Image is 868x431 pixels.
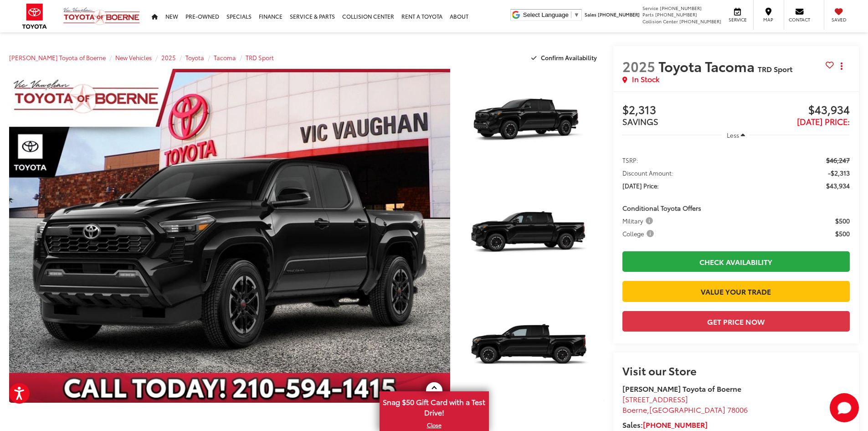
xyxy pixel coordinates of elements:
h2: Visit our Store [622,364,850,376]
a: [STREET_ADDRESS] Boerne,[GEOGRAPHIC_DATA] 78006 [622,394,748,415]
a: Select Language​ [523,11,580,18]
span: [PHONE_NUMBER] [679,18,721,25]
span: Service [727,16,748,23]
img: 2025 Toyota Tacoma TRD Sport [5,67,454,405]
span: dropdown dots [841,62,842,70]
button: Actions [834,58,850,74]
button: Toggle Chat Window [830,393,859,422]
a: Toyota [185,53,204,62]
span: TSRP: [622,156,638,165]
span: [GEOGRAPHIC_DATA] [649,404,725,415]
span: Select Language [523,11,569,18]
span: SAVINGS [622,115,658,127]
button: Military [622,216,656,225]
span: Contact [789,16,810,23]
span: Map [758,16,778,23]
a: New Vehicles [115,53,152,62]
span: $500 [835,229,850,238]
a: Expand Photo 1 [460,69,604,177]
span: ▼ [574,11,580,18]
span: Parts [642,11,654,18]
img: 2025 Toyota Tacoma TRD Sport [458,68,605,178]
span: [PHONE_NUMBER] [660,5,702,11]
button: College [622,229,657,238]
img: Vic Vaughan Toyota of Boerne [63,7,140,26]
span: ​ [571,11,571,18]
a: [PHONE_NUMBER] [643,419,708,430]
strong: Sales: [622,419,708,430]
button: Get Price Now [622,311,850,332]
span: $43,934 [736,104,850,117]
span: -$2,313 [828,168,850,177]
span: 78006 [727,404,748,415]
a: Tacoma [214,53,236,62]
a: Expand Photo 0 [9,69,450,403]
span: [DATE] Price: [622,181,659,190]
a: Expand Photo 3 [460,295,604,403]
span: Saved [829,16,849,23]
span: [DATE] Price: [797,115,850,127]
span: TRD Sport [758,63,792,74]
a: [PERSON_NAME] Toyota of Boerne [9,53,106,62]
a: Check Availability [622,251,850,272]
a: 2025 [161,53,176,62]
img: 2025 Toyota Tacoma TRD Sport [458,181,605,291]
span: Military [622,216,655,225]
span: $2,313 [622,104,736,117]
span: $46,247 [826,156,850,165]
span: [PHONE_NUMBER] [655,11,697,18]
span: 2025 [622,56,655,76]
span: [STREET_ADDRESS] [622,394,688,404]
span: Sales [585,11,596,18]
span: [PHONE_NUMBER] [598,11,640,18]
span: Collision Center [642,18,678,25]
button: Confirm Availability [526,50,604,66]
strong: [PERSON_NAME] Toyota of Boerne [622,383,741,394]
span: , [622,404,748,415]
svg: Start Chat [830,393,859,422]
span: $500 [835,216,850,225]
button: Less [722,127,750,143]
span: In Stock [632,74,659,84]
span: College [622,229,656,238]
span: Service [642,5,658,11]
span: Less [727,131,739,139]
span: Discount Amount: [622,168,673,177]
a: Expand Photo 2 [460,182,604,290]
span: Snag $50 Gift Card with a Test Drive! [380,392,488,420]
a: Value Your Trade [622,281,850,301]
span: Boerne [622,404,647,415]
span: $43,934 [826,181,850,190]
img: 2025 Toyota Tacoma TRD Sport [458,294,605,404]
span: Confirm Availability [541,53,597,62]
span: Toyota Tacoma [658,56,758,76]
span: Conditional Toyota Offers [622,203,701,213]
a: TRD Sport [246,53,274,62]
